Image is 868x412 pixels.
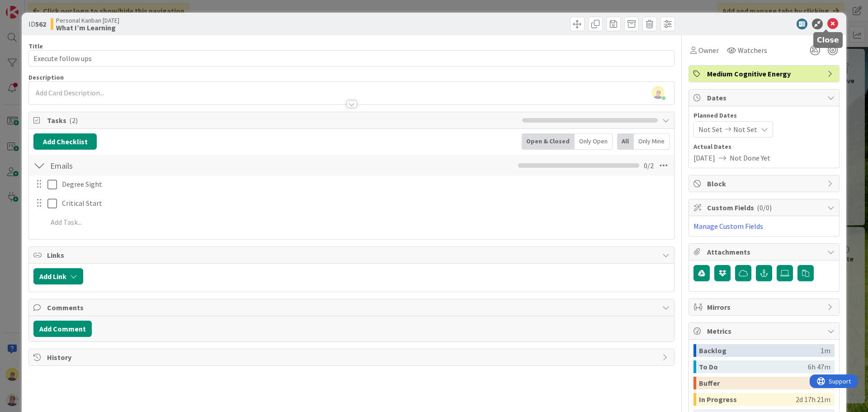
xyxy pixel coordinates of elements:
[699,377,821,389] div: Buffer
[738,45,767,56] span: Watchers
[33,133,97,150] button: Add Checklist
[33,321,92,337] button: Add Comment
[644,160,654,171] span: 0 / 2
[33,268,83,284] button: Add Link
[69,116,78,125] span: ( 2 )
[733,124,757,135] span: Not Set
[698,45,719,56] span: Owner
[47,250,658,260] span: Links
[693,142,835,152] span: Actual Dates
[707,202,823,213] span: Custom Fields
[707,178,823,189] span: Block
[35,19,46,28] b: 562
[699,344,821,357] div: Backlog
[821,344,830,357] div: 1m
[19,1,41,12] span: Support
[707,92,823,103] span: Dates
[47,157,250,174] input: Add Checklist...
[28,19,46,29] span: ID
[575,133,613,150] div: Only Open
[757,203,772,212] span: ( 0/0 )
[730,152,770,163] span: Not Done Yet
[707,326,823,336] span: Metrics
[707,302,823,313] span: Mirrors
[652,86,665,99] img: nKUMuoDhFNTCsnC9MIPQkgZgJ2SORMcs.jpeg
[28,73,64,81] span: Description
[707,246,823,257] span: Attachments
[817,36,839,44] h5: Close
[47,352,658,363] span: History
[28,42,43,50] label: Title
[62,198,668,208] p: Critical Start
[707,68,823,79] span: Medium Cognitive Energy
[28,50,675,66] input: type card name here...
[47,302,658,313] span: Comments
[47,115,518,126] span: Tasks
[808,360,830,373] div: 6h 47m
[693,152,715,163] span: [DATE]
[56,17,119,24] span: Personal Kanban [DATE]
[62,179,668,189] p: Degree Sight
[522,133,575,150] div: Open & Closed
[699,393,796,406] div: In Progress
[693,111,835,120] span: Planned Dates
[634,133,670,150] div: Only Mine
[699,360,808,373] div: To Do
[617,133,634,150] div: All
[796,393,830,406] div: 2d 17h 21m
[693,222,763,231] a: Manage Custom Fields
[56,24,119,31] b: What I’m Learning
[698,124,722,135] span: Not Set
